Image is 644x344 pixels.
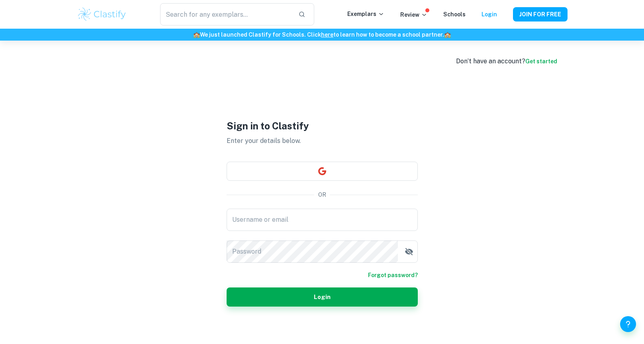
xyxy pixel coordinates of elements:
[443,11,466,18] a: Schools
[227,136,418,146] p: Enter your details below.
[513,7,568,21] button: JOIN FOR FREE
[321,31,333,38] a: here
[368,271,418,279] a: Forgot password?
[525,58,557,64] a: Get started
[227,119,418,133] h1: Sign in to Clastify
[160,3,292,25] input: Search for any exemplars...
[193,31,200,38] span: 🏫
[444,31,451,38] span: 🏫
[482,11,497,18] a: Login
[227,287,418,307] button: Login
[456,57,557,66] div: Don’t have an account?
[77,6,127,22] img: Clastify logo
[400,10,427,19] p: Review
[347,10,384,18] p: Exemplars
[620,316,636,332] button: Help and Feedback
[2,30,642,39] h6: We just launched Clastify for Schools. Click to learn how to become a school partner.
[318,190,326,199] p: OR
